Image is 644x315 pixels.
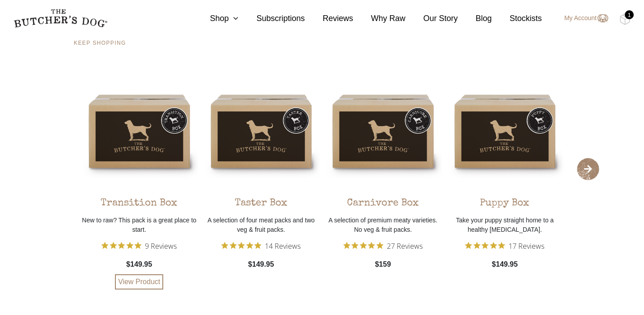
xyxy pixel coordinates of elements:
[238,13,305,25] a: Subscriptions
[324,216,442,234] p: A selection of premium meaty varieties. No veg & fruit packs.
[446,72,564,190] img: TBC_Puppy_Combo-Box-1.png
[203,72,320,190] img: TBC_Taster_Combo-Box-1.png
[465,239,544,252] button: Rated 5 out of 5 stars from 17 reviews. Jump to reviews.
[221,239,301,252] button: Rated 4.9 out of 5 stars from 14 reviews. Jump to reviews.
[508,239,544,252] span: 17 Reviews
[480,190,530,211] div: Puppy Box
[406,13,458,25] a: Our Story
[248,259,274,270] span: $149.95
[492,13,542,25] a: Stockists
[45,158,67,180] span: Previous
[347,190,419,211] div: Carnivore Box
[458,13,492,25] a: Blog
[446,216,564,234] p: Take your puppy straight home to a healthy [MEDICAL_DATA].
[80,72,198,190] img: TBC_Transition_Combo-Box-1.png
[353,13,406,25] a: Why Raw
[115,274,163,289] a: View Product
[577,158,599,180] span: Next
[265,239,301,252] span: 14 Reviews
[625,10,634,19] div: 1
[619,13,631,25] img: TBD_Cart-Full.png
[80,216,198,234] p: New to raw? This pack is a great place to start.
[235,190,288,211] div: Taster Box
[203,216,320,234] p: A selection of four meat packs and two veg & fruit packs.
[192,13,238,25] a: Shop
[145,239,177,252] span: 9 Reviews
[102,239,177,252] button: Rated 5 out of 5 stars from 9 reviews. Jump to reviews.
[324,72,442,190] img: TBC_Carnivore_Combo-Box-1.png
[126,259,152,270] span: $149.95
[74,40,570,46] h4: KEEP SHOPPING
[343,239,423,252] button: Rated 4.9 out of 5 stars from 27 reviews. Jump to reviews.
[305,13,353,25] a: Reviews
[101,190,178,211] div: Transition Box
[375,259,391,270] span: $159
[555,13,608,24] a: My Account
[387,239,423,252] span: 27 Reviews
[492,259,518,270] span: $149.95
